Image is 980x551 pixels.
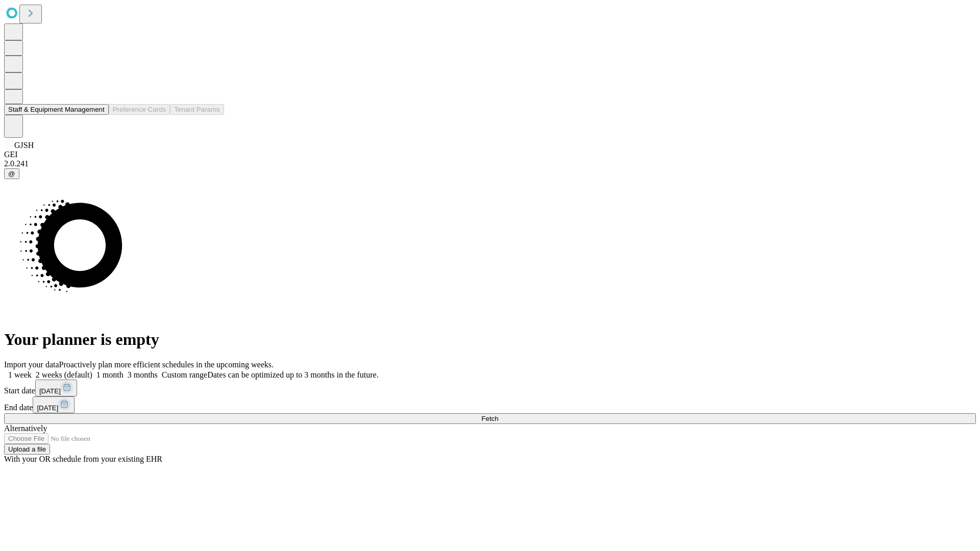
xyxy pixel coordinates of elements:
span: Proactively plan more efficient schedules in the upcoming weeks. [59,360,274,369]
span: GJSH [14,141,34,149]
h1: Your planner is empty [4,330,976,349]
span: @ [8,170,15,178]
button: @ [4,168,19,179]
button: Tenant Params [170,104,224,115]
span: 1 month [96,370,124,379]
div: Start date [4,380,976,396]
span: 2 weeks (default) [36,370,92,379]
div: GEI [4,150,976,159]
button: Preference Cards [109,104,170,115]
span: [DATE] [39,387,61,395]
span: [DATE] [37,404,58,412]
button: Upload a file [4,444,50,455]
span: Custom range [162,370,207,379]
span: Alternatively [4,424,47,433]
span: Dates can be optimized up to 3 months in the future. [207,370,378,379]
span: 3 months [128,370,158,379]
span: With your OR schedule from your existing EHR [4,455,162,463]
span: Import your data [4,360,59,369]
button: [DATE] [35,380,77,396]
span: 1 week [8,370,32,379]
span: Fetch [481,415,498,422]
button: [DATE] [33,396,75,413]
div: 2.0.241 [4,159,976,168]
button: Fetch [4,413,976,424]
div: End date [4,396,976,413]
button: Staff & Equipment Management [4,104,109,115]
